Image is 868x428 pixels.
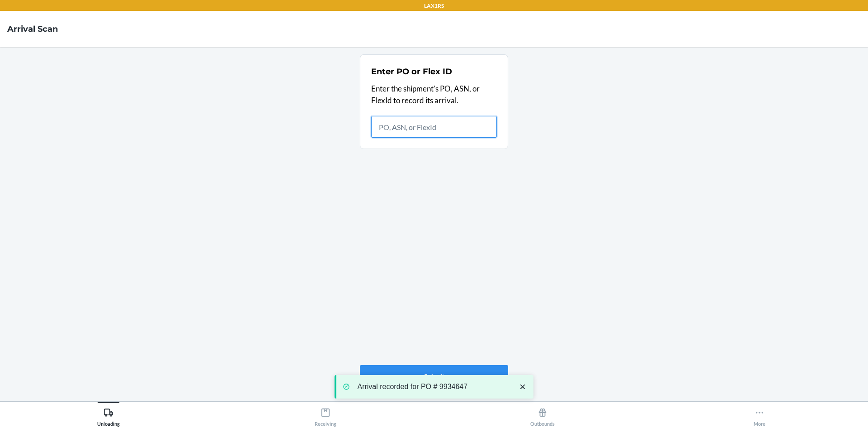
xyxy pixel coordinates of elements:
[651,402,868,427] button: More
[97,404,120,427] div: Unloading
[371,83,497,106] p: Enter the shipment's PO, ASN, or FlexId to record its arrival.
[217,402,434,427] button: Receiving
[530,404,555,427] div: Outbounds
[357,382,509,391] p: Arrival recorded for PO # 9934647
[371,116,497,138] input: PO, ASN, or FlexId
[371,66,452,77] h2: Enter PO or Flex ID
[424,2,444,10] p: LAX1RS
[315,404,336,427] div: Receiving
[754,404,765,427] div: More
[518,382,527,391] svg: close toast
[7,23,58,35] h4: Arrival Scan
[434,402,651,427] button: Outbounds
